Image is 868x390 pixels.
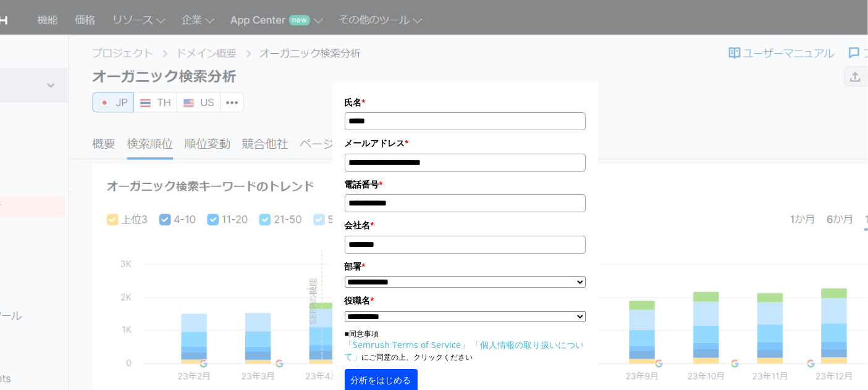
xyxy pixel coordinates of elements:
p: ■同意事項 にご同意の上、クリックください [345,328,586,363]
label: 会社名 [345,218,586,232]
label: メールアドレス [345,136,586,150]
a: 「Semrush Terms of Service」 [345,339,470,351]
label: 部署 [345,260,586,273]
label: 役職名 [345,294,586,307]
label: 氏名 [345,96,586,109]
a: 「個人情報の取り扱いについて」 [345,339,584,362]
label: 電話番号 [345,178,586,191]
